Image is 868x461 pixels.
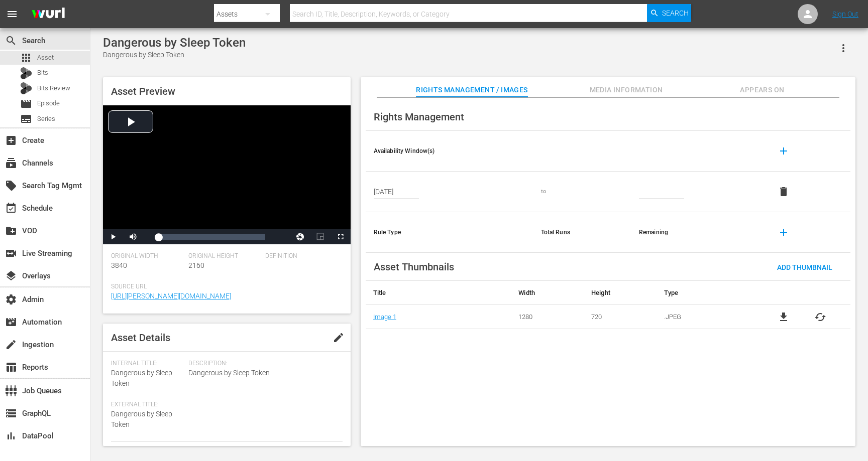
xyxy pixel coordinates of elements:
button: cached [814,311,826,323]
span: add [778,226,790,238]
th: Height [584,281,657,305]
span: Episode [37,98,60,108]
span: Original Width [111,252,183,260]
span: Create [5,134,17,146]
th: Remaining [631,212,764,253]
span: Series [37,114,55,124]
span: Media Information [589,84,664,96]
a: [URL][PERSON_NAME][DOMAIN_NAME] [111,292,231,300]
span: menu [6,8,18,20]
span: Series [20,113,32,125]
span: Search Tag Mgmt [5,180,17,192]
span: delete [778,186,790,198]
span: Search [5,35,17,47]
span: Rights Management / Images [416,84,527,96]
button: Mute [123,229,143,244]
span: Live Streaming [5,247,17,259]
span: Admin [5,293,17,305]
span: Asset Thumbnails [374,261,454,273]
div: Bits Review [20,82,32,94]
a: Image 1 [373,313,396,321]
a: file_download [778,311,790,323]
button: add [772,220,796,244]
button: edit [327,326,351,350]
button: Play [103,229,123,244]
span: 2160 [188,261,204,269]
div: to [541,188,623,196]
button: add [772,139,796,163]
span: Add Thumbnail [769,263,840,271]
button: delete [772,180,796,204]
span: Asset [37,53,54,63]
th: Availability Window(s) [366,131,533,172]
span: Job Queues [5,385,17,397]
span: Overlays [5,270,17,282]
span: Reports [5,361,17,373]
span: Ingestion [5,339,17,351]
span: Dangerous by Sleep Token [111,369,172,387]
span: Asset Details [111,332,170,344]
span: Definition [265,252,338,260]
span: Bits [37,68,48,78]
span: Search [662,4,689,22]
span: External Title: [111,401,183,409]
th: Total Runs [533,212,631,253]
div: Video Player [103,105,351,244]
span: Rights Management [374,111,464,123]
img: ans4CAIJ8jUAAAAAAAAAAAAAAAAAAAAAAAAgQb4GAAAAAAAAAAAAAAAAAAAAAAAAJMjXAAAAAAAAAAAAAAAAAAAAAAAAgAT5G... [24,3,72,26]
span: Schedule [5,202,17,214]
th: Type [657,281,753,305]
td: .JPEG [657,305,753,329]
span: Description: [188,360,338,368]
div: Dangerous by Sleep Token [103,36,246,50]
span: 3840 [111,261,127,269]
span: edit [333,332,345,344]
button: Add Thumbnail [769,258,840,276]
div: Progress Bar [158,234,265,240]
span: Asset Preview [111,85,175,97]
span: Channels [5,157,17,169]
a: Sign Out [832,10,858,18]
span: Source Url [111,283,338,291]
span: add [778,145,790,157]
span: Automation [5,316,17,328]
button: Search [647,4,691,22]
span: Internal Title: [111,360,183,368]
span: Original Height [188,252,261,260]
button: Jump To Time [290,229,310,244]
span: GraphQL [5,407,17,419]
span: VOD [5,225,17,237]
th: Title [366,281,511,305]
span: Asset [20,52,32,64]
th: Rule Type [366,212,533,253]
span: Bits Review [37,83,70,93]
span: Appears On [724,84,800,96]
td: 1280 [511,305,584,329]
button: Fullscreen [331,229,351,244]
th: Width [511,281,584,305]
span: Dangerous by Sleep Token [188,368,338,378]
td: 720 [584,305,657,329]
button: Picture-in-Picture [310,229,331,244]
div: Dangerous by Sleep Token [103,50,246,60]
div: Bits [20,67,32,79]
span: Episode [20,98,32,110]
span: Dangerous by Sleep Token [111,410,172,428]
span: DataPool [5,430,17,442]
